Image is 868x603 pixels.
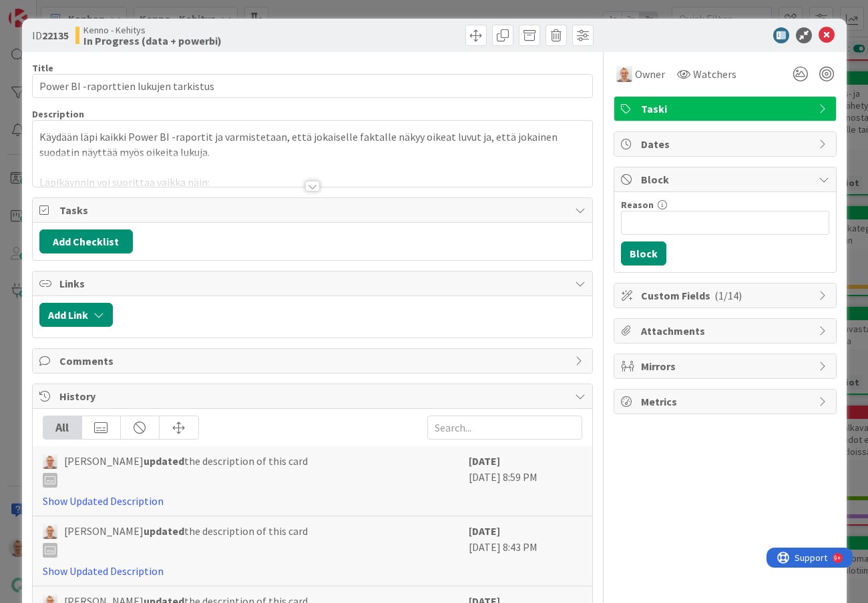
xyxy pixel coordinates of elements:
a: Show Updated Description [43,494,164,508]
span: History [59,388,568,404]
div: [DATE] 8:59 PM [469,453,582,509]
span: Mirrors [641,358,812,374]
span: ID [32,27,69,43]
button: Add Link [39,303,113,327]
span: Kenno - Kehitys [83,25,222,35]
div: All [43,416,82,439]
img: PM [43,524,57,539]
span: Block [641,171,812,187]
span: Comments [59,353,568,369]
input: type card name here... [32,74,593,98]
input: Search... [427,416,582,440]
span: Taski [641,101,812,117]
b: 22135 [42,29,69,42]
span: Dates [641,136,812,152]
span: Support [28,2,61,18]
b: updated [144,524,184,538]
span: Attachments [641,323,812,339]
label: Title [32,62,53,74]
span: [PERSON_NAME] the description of this card [64,523,308,558]
b: In Progress (data + powerbi) [83,35,222,46]
span: Owner [635,66,665,82]
img: PM [616,66,632,82]
img: PM [43,454,57,469]
label: Reason [621,199,654,211]
span: Custom Fields [641,287,812,304]
b: updated [144,454,184,468]
span: Links [59,275,568,291]
span: Description [32,108,84,120]
a: Show Updated Description [43,564,164,578]
button: Add Checklist [39,229,133,253]
button: Block [621,241,666,265]
span: ( 1/14 ) [714,289,742,302]
div: [DATE] 8:43 PM [469,523,582,579]
span: Tasks [59,202,568,218]
p: Käydään läpi kaikki Power BI -raportit ja varmistetaan, että jokaiselle faktalle näkyy oikeat luv... [39,129,586,159]
span: Watchers [693,66,736,82]
div: 9+ [67,5,74,16]
b: [DATE] [469,454,500,468]
span: [PERSON_NAME] the description of this card [64,453,308,488]
span: Metrics [641,394,812,410]
b: [DATE] [469,524,500,538]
